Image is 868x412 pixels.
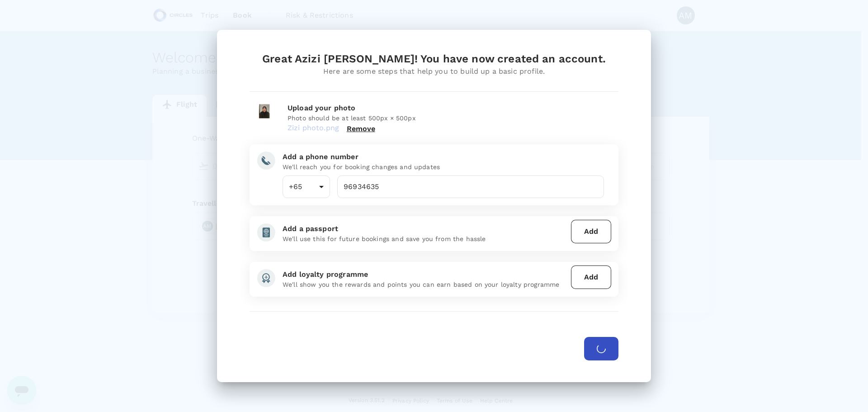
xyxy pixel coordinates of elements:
p: We'll use this for future bookings and save you from the hassle [283,234,567,243]
div: +65 [283,175,330,198]
div: Great Azizi [PERSON_NAME]! You have now created an account. [250,52,618,66]
span: Zizi photo.png [288,123,339,132]
img: add-loyalty [257,269,275,287]
div: Add a passport [283,223,567,234]
button: Add [571,220,611,243]
button: Add [571,265,611,289]
p: Photo should be at least 500px × 500px [288,114,618,123]
p: We'll show you the rewards and points you can earn based on your loyalty programme [283,280,567,289]
img: add-phone-number [257,152,275,170]
button: Remove [346,125,375,133]
p: We'll reach you for booking changes and updates [283,162,604,171]
div: Add loyalty programme [283,269,567,280]
img: add-passport [257,223,275,242]
div: Upload your photo [288,103,618,114]
span: +65 [289,182,302,191]
img: wu2IgH9T0FlDgAAAABJRU5ErkJggg== [250,103,280,133]
div: Here are some steps that help you to build up a basic profile. [250,66,618,77]
input: Your phone number [337,175,604,198]
div: Add a phone number [283,152,604,162]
